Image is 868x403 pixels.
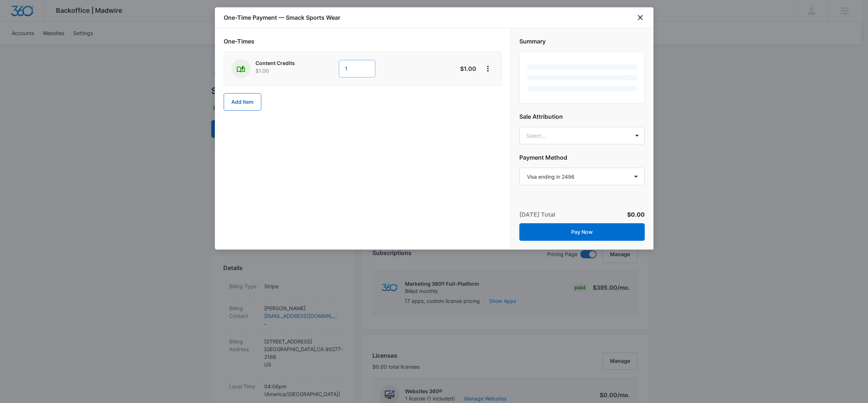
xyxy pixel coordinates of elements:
[224,13,340,22] h1: One-Time Payment — Smack Sports Wear
[636,13,645,22] button: close
[224,37,501,46] h2: One-Times
[224,93,261,111] button: Add Item
[255,59,318,67] p: Content Credits
[519,153,645,162] h2: Payment Method
[627,211,645,218] span: $0.00
[442,64,476,73] p: $1.00
[519,223,645,241] button: Pay Now
[519,210,555,219] p: [DATE] Total
[339,60,375,77] input: 1
[482,63,494,75] button: View More
[519,37,645,46] h2: Summary
[519,112,645,121] h2: Sale Attribution
[255,67,318,75] p: $1.00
